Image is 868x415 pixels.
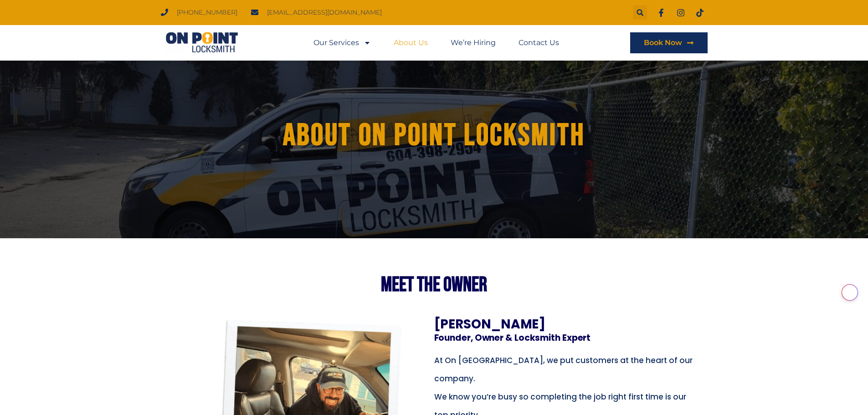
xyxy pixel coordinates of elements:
h3: [PERSON_NAME] [434,318,689,331]
a: About Us [394,32,428,53]
a: Book Now [630,32,708,53]
div: Search [633,5,647,20]
span: [EMAIL_ADDRESS][DOMAIN_NAME] [265,6,382,19]
span: Book Now [644,39,682,46]
h3: Founder, Owner & Locksmith Expert [434,333,689,342]
h1: About ON POINT LOCKSMITH [189,118,680,153]
p: At On [GEOGRAPHIC_DATA], we put customers at the heart of our company. [434,351,701,388]
h2: MEET THE Owner [179,275,689,295]
nav: Menu [313,32,559,53]
a: Our Services [313,32,371,53]
a: We’re Hiring [451,32,496,53]
span: [PHONE_NUMBER] [175,6,237,19]
a: Contact Us [519,32,559,53]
